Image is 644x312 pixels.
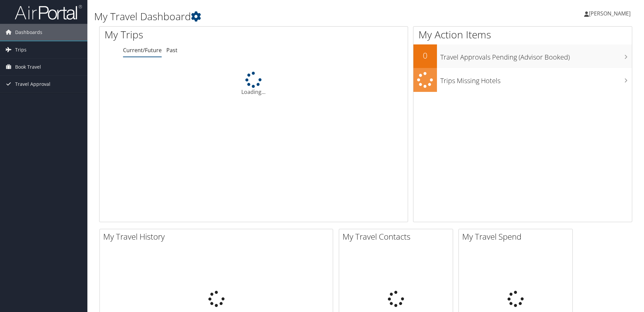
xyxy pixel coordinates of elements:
[589,10,631,17] span: [PERSON_NAME]
[413,44,632,68] a: 0Travel Approvals Pending (Advisor Booked)
[413,68,632,92] a: Trips Missing Hotels
[413,50,437,61] h2: 0
[103,231,333,242] h2: My Travel History
[166,46,177,54] a: Past
[123,46,162,54] a: Current/Future
[15,4,82,20] img: airportal-logo.png
[15,41,27,58] span: Trips
[343,231,453,242] h2: My Travel Contacts
[462,231,572,242] h2: My Travel Spend
[584,3,637,24] a: [PERSON_NAME]
[15,76,50,93] span: Travel Approval
[440,73,632,85] h3: Trips Missing Hotels
[440,49,632,62] h3: Travel Approvals Pending (Advisor Booked)
[105,28,274,42] h1: My Trips
[15,24,42,41] span: Dashboards
[413,28,632,42] h1: My Action Items
[94,9,456,24] h1: My Travel Dashboard
[99,72,408,96] div: Loading...
[15,59,41,75] span: Book Travel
